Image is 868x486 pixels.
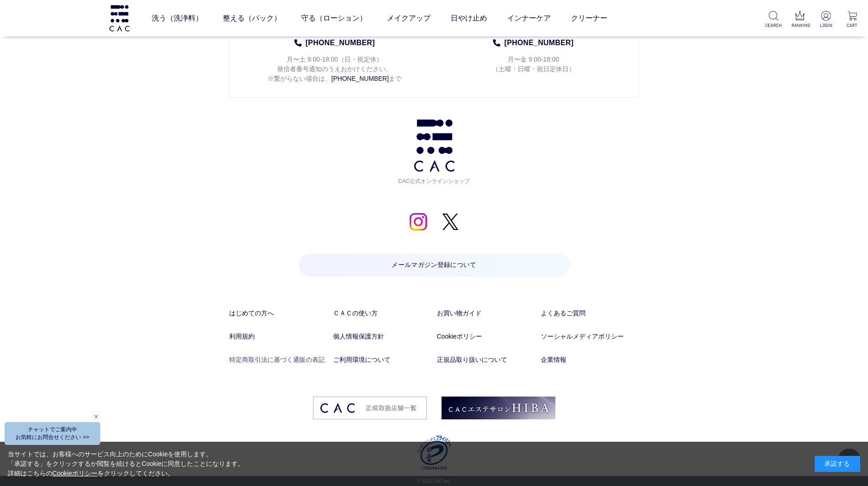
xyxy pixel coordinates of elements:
img: footer_image03.png [313,397,427,419]
a: LOGIN [817,11,834,29]
p: 月〜土 9:00-18:00（日・祝定休） 発信者番号通知のうえおかけください。 ※繋がらない場合は、 まで [250,48,420,84]
a: RANKING [791,11,808,29]
img: footer_image02.png [442,397,555,419]
a: ＣＡＣの使い方 [333,308,431,318]
a: Cookieポリシー [437,332,535,341]
a: はじめての方へ [229,308,328,318]
p: RANKING [791,22,808,29]
a: 守る（ローション） [301,5,367,31]
a: メイクアップ [387,5,431,31]
a: 利用規約 [229,332,328,341]
a: Cookieポリシー [52,470,98,477]
a: 整える（パック） [223,5,281,31]
img: logo [108,5,131,31]
div: 当サイトでは、お客様へのサービス向上のためにCookieを使用します。 「承諾する」をクリックするか閲覧を続けるとCookieに同意したことになります。 詳細はこちらの をクリックしてください。 [8,449,245,478]
a: 特定商取引法に基づく通販の表記 [229,355,328,365]
a: 洗う（洗浄料） [152,5,203,31]
a: 正規品取り扱いについて [437,355,535,365]
a: メールマガジン登録について [299,254,570,277]
a: お買い物ガイド [437,308,535,318]
a: ご利用環境について [333,355,431,365]
a: 企業情報 [541,355,639,365]
span: CAC公式オンラインショップ [395,172,473,185]
a: ソーシャルメディアポリシー [541,332,639,341]
a: SEARCH [765,11,782,29]
a: 個人情報保護方針 [333,332,431,341]
a: インナーケア [507,5,551,31]
p: LOGIN [817,22,834,29]
a: クリーナー [571,5,607,31]
p: CART [844,22,861,29]
div: 承諾する [815,456,860,472]
a: CAC公式オンラインショップ [395,120,473,185]
a: 日やけ止め [451,5,487,31]
p: SEARCH [765,22,782,29]
a: CART [844,11,861,29]
a: よくあるご質問 [541,308,639,318]
p: 月〜金 9:00-18:00 （土曜・日曜・祝日定休日） [449,48,618,74]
